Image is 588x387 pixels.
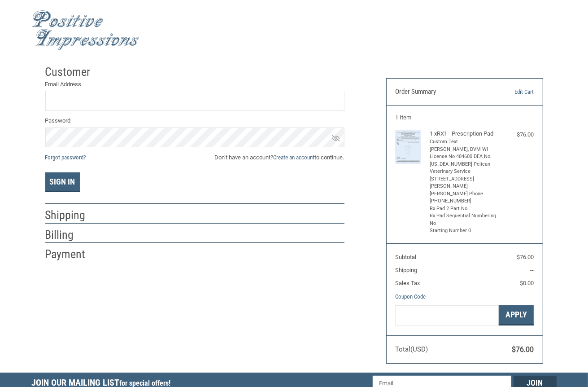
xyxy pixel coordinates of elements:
span: Total (USD) [395,345,428,353]
span: $76.00 [512,345,534,354]
a: Create an account [274,154,315,161]
button: Apply [499,305,534,325]
h3: Order Summary [395,88,489,97]
a: Forgot password? [45,154,86,161]
li: Rx Pad 2 Part No [430,205,497,213]
input: Gift Certificate or Coupon Code [395,305,499,325]
li: Custom Text [PERSON_NAME], DVM WI License No 404600 DEA No. [US_DEA_NUMBER] Pelican Veterinary Se... [430,138,497,205]
h4: 1 x RX1 - Prescription Pad [430,130,497,137]
label: Email Address [45,80,344,89]
button: Sign In [45,172,80,192]
span: $76.00 [517,254,534,260]
a: Edit Cart [489,88,534,97]
img: Positive Impressions [32,10,139,50]
span: Subtotal [395,254,416,260]
span: Don’t have an account? to continue. [215,153,344,162]
span: Sales Tax [395,280,420,286]
h2: Shipping [45,208,98,223]
h3: 1 Item [395,114,534,121]
h2: Payment [45,247,98,262]
span: Shipping [395,267,417,273]
label: Password [45,116,344,125]
li: Rx Pad Sequential Numbering No [430,212,497,227]
li: Starting Number 0 [430,227,497,235]
span: -- [530,267,534,273]
div: $76.00 [499,130,534,139]
h2: Billing [45,228,98,242]
a: Coupon Code [395,293,426,300]
span: $0.00 [520,280,534,286]
h2: Customer [45,65,98,79]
